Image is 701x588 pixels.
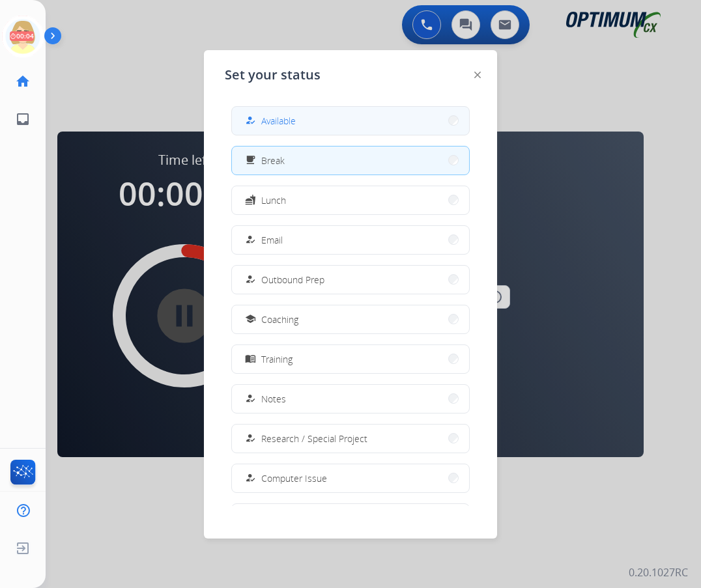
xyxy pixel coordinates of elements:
[225,66,321,84] span: Set your status
[261,273,324,287] span: Outbound Prep
[245,115,256,126] mat-icon: how_to_reg
[232,266,469,294] button: Outbound Prep
[245,234,256,245] mat-icon: how_to_reg
[232,226,469,254] button: Email
[261,233,283,247] span: Email
[232,385,469,413] button: Notes
[261,193,286,207] span: Lunch
[232,147,469,175] button: Break
[245,354,256,365] mat-icon: menu_book
[232,186,469,214] button: Lunch
[261,352,293,366] span: Training
[261,154,285,167] span: Break
[245,433,256,444] mat-icon: how_to_reg
[261,313,298,326] span: Coaching
[245,274,256,285] mat-icon: how_to_reg
[245,155,256,166] mat-icon: free_breakfast
[261,432,367,445] span: Research / Special Project
[245,195,256,206] mat-icon: fastfood
[232,504,469,532] button: Internet Issue
[474,72,481,78] img: close-button
[245,473,256,484] mat-icon: how_to_reg
[245,393,256,404] mat-icon: how_to_reg
[232,425,469,453] button: Research / Special Project
[261,471,327,485] span: Computer Issue
[15,111,31,127] mat-icon: inbox
[232,107,469,135] button: Available
[261,392,286,406] span: Notes
[15,74,31,89] mat-icon: home
[629,565,688,580] p: 0.20.1027RC
[232,305,469,333] button: Coaching
[232,345,469,373] button: Training
[261,114,296,128] span: Available
[245,314,256,325] mat-icon: school
[232,464,469,492] button: Computer Issue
